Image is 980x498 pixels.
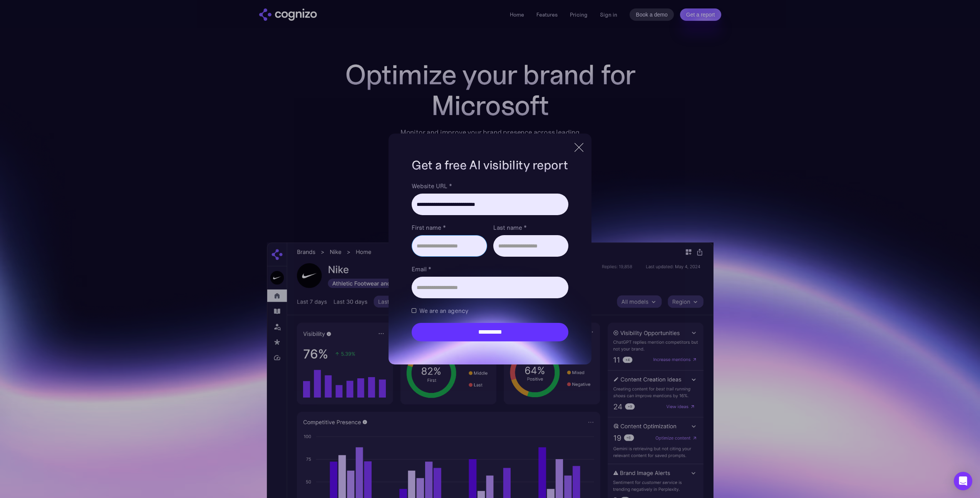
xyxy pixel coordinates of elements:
label: First name * [412,223,487,232]
h1: Get a free AI visibility report [412,157,568,174]
div: Open Intercom Messenger [954,472,972,490]
label: Last name * [493,223,568,232]
span: We are an agency [419,306,468,315]
form: Brand Report Form [412,181,568,341]
label: Website URL * [412,181,568,191]
label: Email * [412,264,568,274]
